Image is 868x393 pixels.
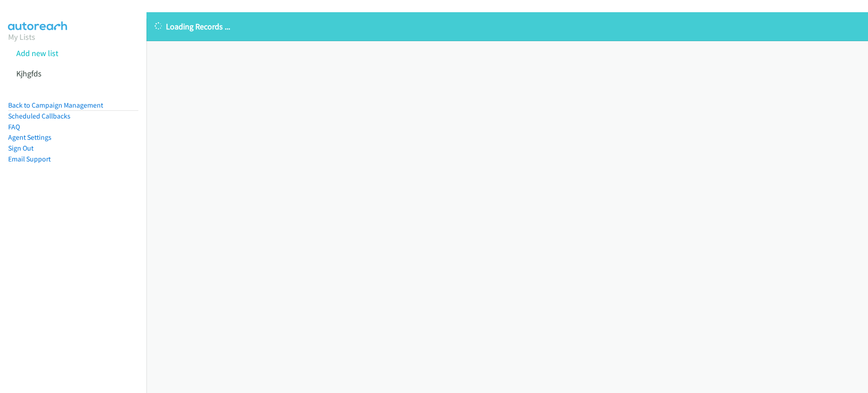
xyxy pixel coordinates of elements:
[8,123,20,131] a: FAQ
[8,144,33,152] a: Sign Out
[8,155,51,163] a: Email Support
[16,68,42,79] a: Kjhgfds
[16,48,58,58] a: Add new list
[155,20,860,33] p: Loading Records ...
[8,32,35,42] a: My Lists
[8,112,71,120] a: Scheduled Callbacks
[8,133,52,142] a: Agent Settings
[8,101,103,109] a: Back to Campaign Management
